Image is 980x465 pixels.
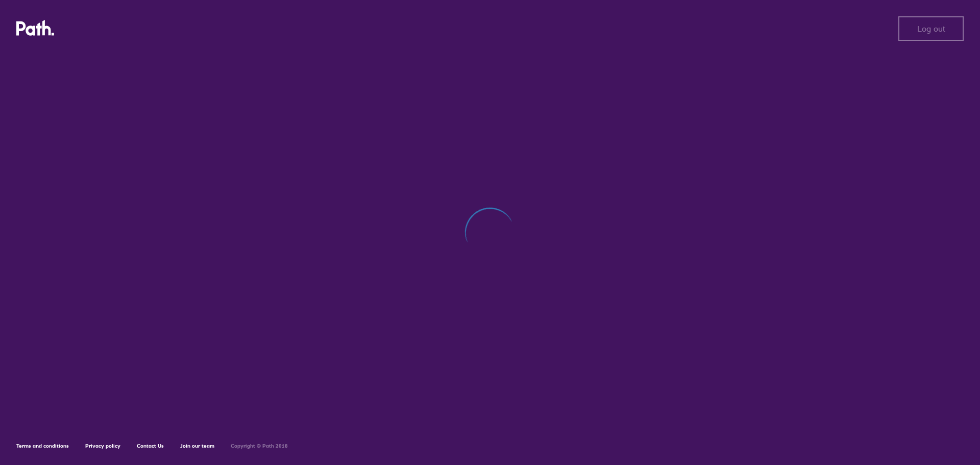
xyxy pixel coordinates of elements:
[231,443,288,449] h6: Copyright © Path 2018
[85,443,120,449] a: Privacy policy
[137,443,164,449] a: Contact Us
[16,443,69,449] a: Terms and conditions
[917,24,945,33] span: Log out
[898,16,964,41] button: Log out
[180,443,214,449] a: Join our team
